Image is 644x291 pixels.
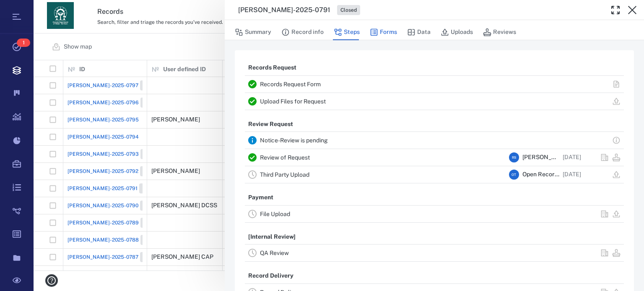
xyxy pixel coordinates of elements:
p: [DATE] [563,153,581,162]
button: Data [407,24,431,40]
a: Review of Request [260,154,310,161]
button: Summary [235,24,271,40]
a: Records Request Form [260,81,321,88]
button: Toggle Fullscreen [607,2,624,18]
button: Forms [370,24,397,40]
p: Record Delivery [245,268,297,283]
span: Help [19,6,36,13]
a: QA Review [260,250,289,256]
span: Closed [339,7,358,14]
button: Record info [281,24,324,40]
h3: [PERSON_NAME]-2025-0791 [238,5,330,15]
span: [PERSON_NAME] [522,153,559,162]
p: [Internal Review] [245,229,299,245]
div: R S [509,152,519,162]
span: Open Records Team [522,170,559,179]
p: Review Request [245,117,296,132]
a: Upload Files for Request [260,98,326,105]
div: O T [509,170,519,180]
button: Reviews [483,24,516,40]
p: [DATE] [563,170,581,179]
button: Close [624,2,641,18]
button: Uploads [441,24,473,40]
p: Records Request [245,60,300,75]
span: 1 [17,39,30,47]
a: File Upload [260,211,290,217]
p: Payment [245,190,277,205]
a: Third Party Upload [260,171,309,178]
a: Notice-Review is pending [260,137,328,144]
button: Steps [334,24,360,40]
